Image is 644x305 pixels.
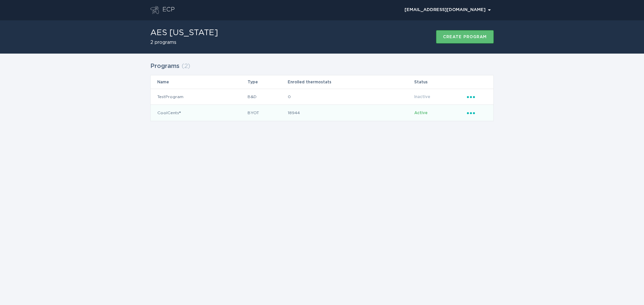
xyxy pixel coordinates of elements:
[151,75,493,89] tr: Table Headers
[150,60,179,72] h2: Programs
[151,105,247,121] td: CoolCents®
[467,93,487,100] div: Popover menu
[405,8,491,12] div: [EMAIL_ADDRESS][DOMAIN_NAME]
[150,29,218,37] h1: AES [US_STATE]
[247,89,287,105] td: B&D
[287,105,414,121] td: 18944
[401,5,494,15] div: Popover menu
[467,109,487,117] div: Popover menu
[414,95,430,99] span: Inactive
[181,63,190,69] span: ( 2 )
[151,75,247,89] th: Name
[436,30,494,44] button: Create program
[150,6,159,14] button: Go to dashboard
[287,75,414,89] th: Enrolled thermostats
[151,89,493,105] tr: 6c9ec73f3c2e44daabe373d3f8dd1749
[247,75,287,89] th: Type
[414,111,428,115] span: Active
[247,105,287,121] td: BYOT
[162,6,175,14] div: ECP
[150,40,218,45] h2: 2 programs
[401,5,494,15] button: Open user account details
[443,35,487,39] div: Create program
[151,89,247,105] td: TestProgram
[287,89,414,105] td: 0
[414,75,467,89] th: Status
[151,105,493,121] tr: 2df74759bc1d4f429dc9e1cf41aeba94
